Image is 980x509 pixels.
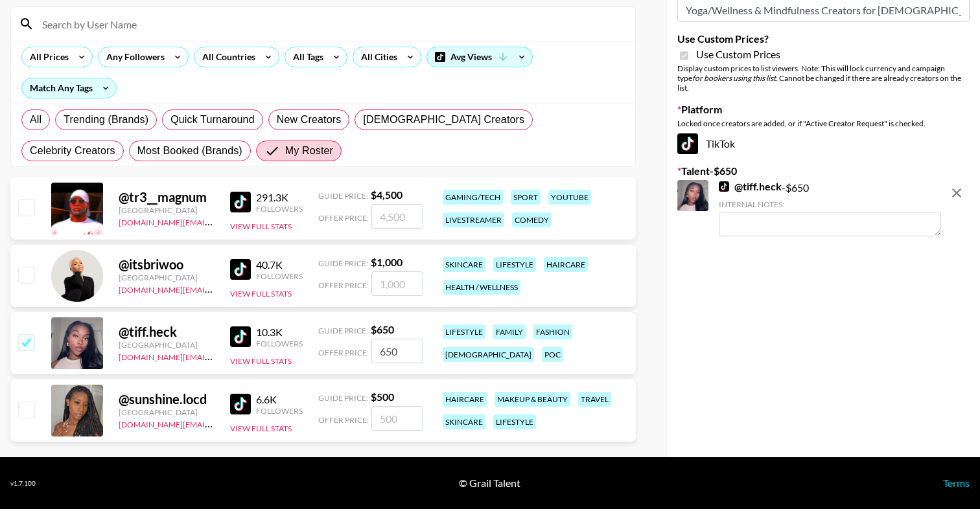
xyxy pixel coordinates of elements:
[137,143,242,159] span: Most Booked (Brands)
[371,323,394,335] strong: $ 650
[318,393,368,403] span: Guide Price:
[119,189,215,205] div: @ tr3__magnum
[22,78,116,98] div: Match Any Tags
[493,257,536,272] div: lifestyle
[99,47,167,67] div: Any Followers
[256,204,303,214] div: Followers
[318,280,369,290] span: Offer Price:
[230,221,292,231] button: View Full Stats
[677,133,698,154] img: TikTok
[719,199,941,209] div: Internal Notes:
[443,212,504,227] div: livestreamer
[443,392,487,407] div: haircare
[512,212,552,227] div: comedy
[371,390,394,403] strong: $ 500
[677,133,970,154] div: TikTok
[318,415,369,425] span: Offer Price:
[544,257,588,272] div: haircare
[443,257,485,272] div: skincare
[371,188,402,201] strong: $ 4,500
[443,414,485,429] div: skincare
[10,479,36,488] div: v 1.7.100
[371,271,423,296] input: 1,000
[493,414,536,429] div: lifestyle
[256,406,303,416] div: Followers
[318,348,369,357] span: Offer Price:
[256,326,303,339] div: 10.3K
[677,63,970,93] div: Display custom prices to list viewers. Note: This will lock currency and campaign type . Cannot b...
[371,406,423,431] input: 500
[943,477,970,489] a: Terms
[119,407,215,417] div: [GEOGRAPHIC_DATA]
[34,14,627,34] input: Search by User Name
[64,112,148,128] span: Trending (Brands)
[170,112,255,128] span: Quick Turnaround
[493,324,526,339] div: family
[677,32,970,45] label: Use Custom Prices?
[318,258,368,268] span: Guide Price:
[119,273,215,282] div: [GEOGRAPHIC_DATA]
[285,143,333,159] span: My Roster
[371,204,423,229] input: 4,500
[119,215,313,227] a: [DOMAIN_NAME][EMAIL_ADDRESS][DOMAIN_NAME]
[677,103,970,116] label: Platform
[533,324,572,339] div: fashion
[230,424,292,433] button: View Full Stats
[256,339,303,348] div: Followers
[119,324,215,340] div: @ tiff.heck
[30,112,41,128] span: All
[119,391,215,407] div: @ sunshine.locd
[443,324,485,339] div: lifestyle
[692,73,776,83] em: for bookers using this list
[230,259,251,280] img: TikTok
[256,393,303,406] div: 6.6K
[230,326,251,347] img: TikTok
[578,392,611,407] div: travel
[318,326,368,335] span: Guide Price:
[230,356,292,366] button: View Full Stats
[548,190,591,205] div: youtube
[230,394,251,414] img: TikTok
[256,258,303,271] div: 40.7K
[443,280,520,295] div: health / wellness
[277,112,342,128] span: New Creators
[353,47,400,67] div: All Cities
[542,347,563,362] div: poc
[256,271,303,281] div: Followers
[363,112,524,128] span: [DEMOGRAPHIC_DATA] Creators
[511,190,541,205] div: sport
[677,119,970,128] div: Locked once creators are added, or if "Active Creator Request" is checked.
[119,417,313,429] a: [DOMAIN_NAME][EMAIL_ADDRESS][DOMAIN_NAME]
[443,347,534,362] div: [DEMOGRAPHIC_DATA]
[256,191,303,204] div: 291.3K
[22,47,71,67] div: All Prices
[677,164,970,177] label: Talent - $ 650
[495,392,570,407] div: makeup & beauty
[119,205,215,215] div: [GEOGRAPHIC_DATA]
[719,181,729,192] img: TikTok
[696,48,780,61] span: Use Custom Prices
[443,190,503,205] div: gaming/tech
[119,340,215,350] div: [GEOGRAPHIC_DATA]
[194,47,258,67] div: All Countries
[371,339,423,363] input: 650
[719,180,941,236] div: - $ 650
[230,289,292,299] button: View Full Stats
[230,192,251,212] img: TikTok
[719,180,782,193] a: @tiff.heck
[30,143,115,159] span: Celebrity Creators
[119,350,313,362] a: [DOMAIN_NAME][EMAIL_ADDRESS][DOMAIN_NAME]
[944,180,970,206] button: remove
[285,47,326,67] div: All Tags
[119,256,215,273] div: @ itsbriwoo
[427,47,532,67] div: Avg Views
[459,477,520,490] div: © Grail Talent
[318,213,369,223] span: Offer Price:
[119,282,313,295] a: [DOMAIN_NAME][EMAIL_ADDRESS][DOMAIN_NAME]
[371,256,402,268] strong: $ 1,000
[318,191,368,201] span: Guide Price:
